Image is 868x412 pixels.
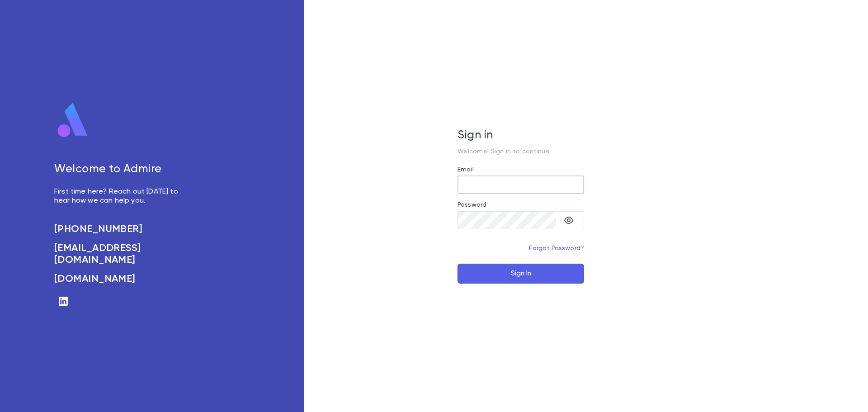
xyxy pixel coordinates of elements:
[54,187,188,205] p: First time here? Reach out [DATE] to hear how we can help you.
[458,148,584,155] p: Welcome! Sign in to continue.
[458,129,584,142] h5: Sign in
[54,273,188,285] a: [DOMAIN_NAME]
[54,163,188,176] h5: Welcome to Admire
[458,166,474,173] label: Email
[54,223,188,235] a: [PHONE_NUMBER]
[54,242,188,266] a: [EMAIL_ADDRESS][DOMAIN_NAME]
[560,211,578,229] button: toggle password visibility
[458,264,584,284] button: Sign In
[529,245,584,251] a: Forgot Password?
[458,201,486,208] label: Password
[54,102,91,138] img: logo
